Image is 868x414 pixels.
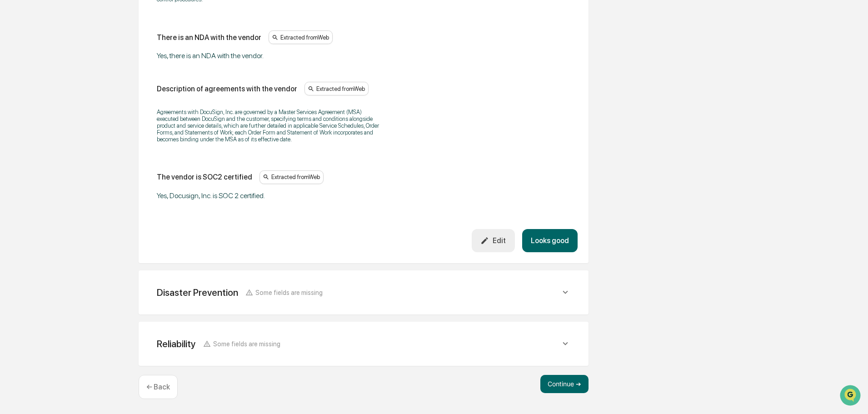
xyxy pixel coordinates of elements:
div: Yes, there is an NDA with the vendor. [157,51,384,60]
div: Extracted from Web [259,170,324,184]
div: Reliability [157,338,196,349]
div: ReliabilitySome fields are missing [150,333,578,355]
button: Continue ➔ [540,375,589,393]
span: Preclearance [18,115,59,124]
div: Disaster Prevention [157,287,238,298]
div: 🖐️ [9,115,16,123]
div: 🔎 [9,133,16,140]
span: Some fields are missing [255,289,323,296]
button: Looks good [522,229,578,252]
p: Agreements with DocuSign, Inc. are governed by a Master Services Agreement (MSA) executed between... [157,109,384,143]
div: Yes, Docusign, Inc. is SOC 2 certified. [157,191,384,200]
p: ← Back [146,383,170,391]
span: Pylon [90,154,110,161]
input: Clear [24,41,150,51]
a: 🖐️Preclearance [5,111,62,127]
div: The vendor is SOC2 certified [157,173,252,181]
div: Edit [480,236,506,245]
img: 1746055101610-c473b297-6a78-478c-a979-82029cc54cd1 [9,70,25,86]
a: 🔎Data Lookup [5,128,61,145]
a: 🗄️Attestations [62,111,116,127]
button: Start new chat [155,72,165,83]
span: Attestations [75,115,113,124]
span: Some fields are missing [213,340,280,348]
iframe: Open customer support [839,384,863,409]
a: Powered byPylon [64,154,110,161]
button: Edit [472,229,515,252]
div: Description of agreements with the vendor [157,85,297,93]
p: How can we help? [9,19,165,34]
div: We're available if you need us! [31,79,115,86]
div: Start new chat [31,70,149,79]
div: Extracted from Web [304,82,369,95]
div: Extracted from Web [269,30,333,44]
div: Disaster PreventionSome fields are missing [150,281,578,304]
span: Data Lookup [18,132,57,141]
div: 🗄️ [66,115,73,123]
div: There is an NDA with the vendor [157,33,261,42]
